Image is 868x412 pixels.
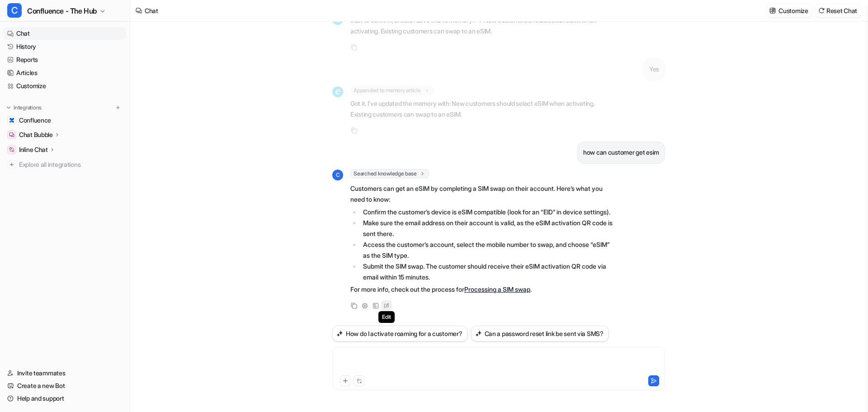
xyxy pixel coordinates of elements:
span: Edit [378,311,395,323]
img: menu_add.svg [115,104,121,111]
p: Got it. I've updated the memory with: New customers should select eSIM when activating. Existing ... [350,98,615,120]
li: Confirm the customer’s device is eSIM compatible (look for an “EID” in device settings). [360,207,615,218]
button: How do I activate roaming for a customer? [332,326,467,341]
span: Confluence [19,116,51,125]
p: Integrations [14,104,42,111]
img: reset [818,7,825,14]
p: Customize [778,6,808,15]
li: Make sure the email address on their account is valid, as the eSIM activation QR code is sent there. [360,218,615,239]
button: Integrations [4,103,44,112]
p: how can customer get esim [583,147,659,158]
a: Invite teammates [4,367,126,379]
div: Chat [145,6,158,15]
button: Can a password reset link be sent via SMS? [471,326,609,341]
a: Articles [4,66,126,79]
a: Create a new Bot [4,379,126,392]
img: expand menu [5,104,12,111]
span: Confluence - The Hub [27,5,97,17]
a: Reports [4,53,126,66]
p: Just to confirm, should I save this to memory? → New customers should select eSIM when activating... [350,15,615,37]
p: Yes [649,64,659,75]
span: Searched knowledge base [350,169,429,178]
p: Chat Bubble [19,130,53,139]
button: Customize [767,4,811,17]
a: Chat [4,27,126,40]
p: Customers can get an eSIM by completing a SIM swap on their account. Here’s what you need to know: [350,183,615,205]
p: For more info, check out the process for . [350,284,615,295]
a: Processing a SIM swap [464,285,530,293]
span: Appended to memory article [350,86,434,95]
li: Submit the SIM swap. The customer should receive their eSIM activation QR code via email within 1... [360,261,615,283]
img: Confluence [9,118,14,123]
a: Help and support [4,392,126,405]
a: ConfluenceConfluence [4,114,126,127]
span: C [7,3,22,18]
li: Access the customer’s account, select the mobile number to swap, and choose “eSIM” as the SIM type. [360,239,615,261]
span: Explore all integrations [19,157,123,172]
img: explore all integrations [7,160,16,169]
img: Chat Bubble [9,132,14,137]
button: Reset Chat [816,4,861,17]
a: Customize [4,80,126,92]
p: Inline Chat [19,145,48,154]
img: Inline Chat [9,147,14,152]
img: customize [769,7,776,14]
a: History [4,40,126,53]
a: Explore all integrations [4,158,126,171]
span: C [332,170,343,180]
